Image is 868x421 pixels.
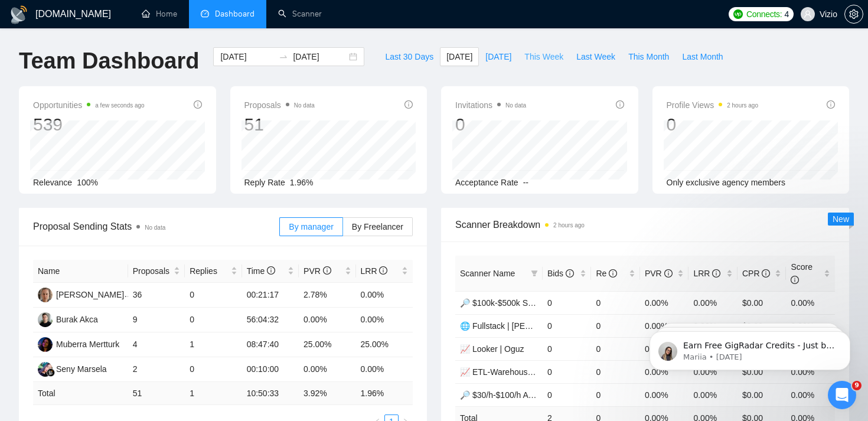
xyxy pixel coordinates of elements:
[38,314,98,324] a: BABurak Akca
[19,47,199,75] h1: Team Dashboard
[505,102,526,109] span: No data
[38,362,53,377] img: SM
[688,383,738,406] td: 0.00%
[244,178,285,187] span: Reply Rate
[733,9,743,19] img: upwork-logo.png
[128,382,185,405] td: 51
[279,52,288,61] span: swap-right
[267,266,275,275] span: info-circle
[128,308,185,332] td: 9
[247,266,275,276] span: Time
[591,314,640,337] td: 0
[185,308,242,332] td: 0
[609,269,617,278] span: info-circle
[845,9,863,19] span: setting
[185,357,242,382] td: 0
[244,113,315,136] div: 51
[9,5,28,24] img: logo
[667,113,759,136] div: 0
[746,8,782,21] span: Connects:
[523,178,528,187] span: --
[385,50,433,63] span: Last 30 Days
[242,382,299,405] td: 10:50:33
[304,266,331,276] span: PVR
[485,50,511,63] span: [DATE]
[128,357,185,382] td: 2
[784,8,789,21] span: 4
[242,283,299,308] td: 00:21:17
[220,50,274,63] input: Start date
[33,382,128,405] td: Total
[591,291,640,314] td: 0
[294,102,315,109] span: No data
[727,102,758,109] time: 2 hours ago
[833,214,849,224] span: New
[299,283,355,308] td: 2.78%
[38,364,107,373] a: SMSeny Marsela
[553,222,585,229] time: 2 hours ago
[676,47,729,66] button: Last Month
[804,10,812,18] span: user
[531,270,538,277] span: filter
[242,332,299,357] td: 08:47:40
[667,178,786,187] span: Only exclusive agency members
[361,266,388,276] span: LRR
[738,383,787,406] td: $0.00
[128,332,185,357] td: 4
[33,219,279,234] span: Proposal Sending Stats
[194,100,202,109] span: info-circle
[543,291,592,314] td: 0
[667,98,759,112] span: Profile Views
[356,308,413,332] td: 0.00%
[185,332,242,357] td: 1
[455,217,835,232] span: Scanner Breakdown
[682,50,723,63] span: Last Month
[455,98,526,112] span: Invitations
[56,363,107,376] div: Seny Marsela
[460,367,562,377] a: 📈 ETL-Warehouse | Orhan
[38,288,53,302] img: SK
[518,47,570,66] button: This Week
[201,9,209,18] span: dashboard
[547,269,574,278] span: Bids
[543,314,592,337] td: 0
[33,260,128,283] th: Name
[142,9,177,19] a: homeHome
[844,5,863,24] button: setting
[404,100,413,109] span: info-circle
[378,47,440,66] button: Last 30 Days
[299,332,355,357] td: 25.00%
[738,291,787,314] td: $0.00
[290,178,314,187] span: 1.96%
[543,360,592,383] td: 0
[688,291,738,314] td: 0.00%
[293,50,347,63] input: End date
[47,368,55,377] img: gigradar-bm.png
[791,262,812,285] span: Score
[460,298,556,308] a: 🔎 $100k-$500k Spent 💰
[570,47,622,66] button: Last Week
[742,269,770,278] span: CPR
[33,178,72,187] span: Relevance
[352,222,403,231] span: By Freelancer
[323,266,331,275] span: info-circle
[591,337,640,360] td: 0
[827,100,835,109] span: info-circle
[299,308,355,332] td: 0.00%
[278,9,322,19] a: searchScanner
[479,47,518,66] button: [DATE]
[95,102,144,109] time: a few seconds ago
[844,9,863,19] a: setting
[576,50,615,63] span: Last Week
[279,52,288,61] span: to
[38,337,53,352] img: MM
[38,312,53,327] img: BA
[596,269,617,278] span: Re
[299,357,355,382] td: 0.00%
[38,289,124,299] a: SK[PERSON_NAME]
[242,308,299,332] td: 56:04:32
[591,383,640,406] td: 0
[622,47,676,66] button: This Month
